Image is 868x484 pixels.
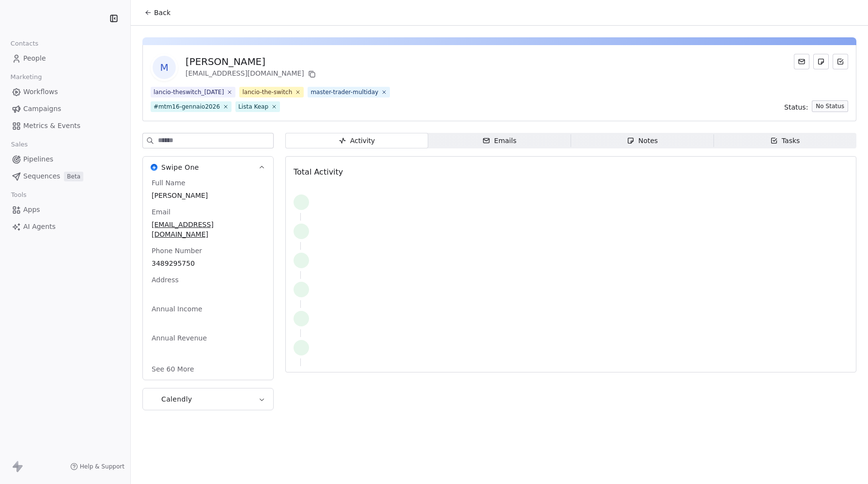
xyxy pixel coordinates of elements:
[143,157,273,178] button: Swipe OneSwipe One
[154,102,220,111] div: #mtm16-gennaio2026
[482,136,516,146] div: Emails
[152,220,264,239] span: [EMAIL_ADDRESS][DOMAIN_NAME]
[8,84,123,100] a: Workflows
[139,4,176,21] button: Back
[8,168,123,184] a: SequencesBeta
[627,136,658,146] div: Notes
[23,154,53,164] span: Pipelines
[23,171,60,181] span: Sequences
[7,188,31,202] span: Tools
[242,88,292,97] div: lancio-the-switch
[8,101,123,117] a: Campaigns
[6,70,46,84] span: Marketing
[151,164,157,171] img: Swipe One
[8,219,123,235] a: AI Agents
[150,333,209,343] span: Annual Revenue
[8,151,123,167] a: Pipelines
[150,207,172,217] span: Email
[70,463,124,470] a: Help & Support
[310,88,378,97] div: master-trader-multiday
[294,167,343,177] span: Total Activity
[8,202,123,218] a: Apps
[770,136,800,146] div: Tasks
[23,121,80,131] span: Metrics & Events
[154,8,170,17] span: Back
[80,463,124,470] span: Help & Support
[146,360,200,378] button: See 60 More
[150,246,204,256] span: Phone Number
[143,388,273,410] button: CalendlyCalendly
[23,205,40,215] span: Apps
[8,50,123,66] a: People
[7,137,32,152] span: Sales
[238,102,268,111] div: Lista Keap
[23,53,46,64] span: People
[152,191,264,200] span: [PERSON_NAME]
[8,118,123,134] a: Metrics & Events
[64,172,83,181] span: Beta
[143,178,273,380] div: Swipe OneSwipe One
[150,178,187,188] span: Full Name
[151,396,157,403] img: Calendly
[153,56,176,79] span: M
[6,36,43,51] span: Contacts
[161,394,192,404] span: Calendly
[23,87,58,97] span: Workflows
[152,258,264,268] span: 3489295750
[186,55,318,68] div: [PERSON_NAME]
[150,304,204,314] span: Annual Income
[784,102,808,112] span: Status:
[812,100,848,112] button: No Status
[161,162,199,172] span: Swipe One
[186,68,318,80] div: [EMAIL_ADDRESS][DOMAIN_NAME]
[23,104,61,114] span: Campaigns
[154,88,224,97] div: lancio-theswitch_[DATE]
[23,222,56,232] span: AI Agents
[150,275,181,285] span: Address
